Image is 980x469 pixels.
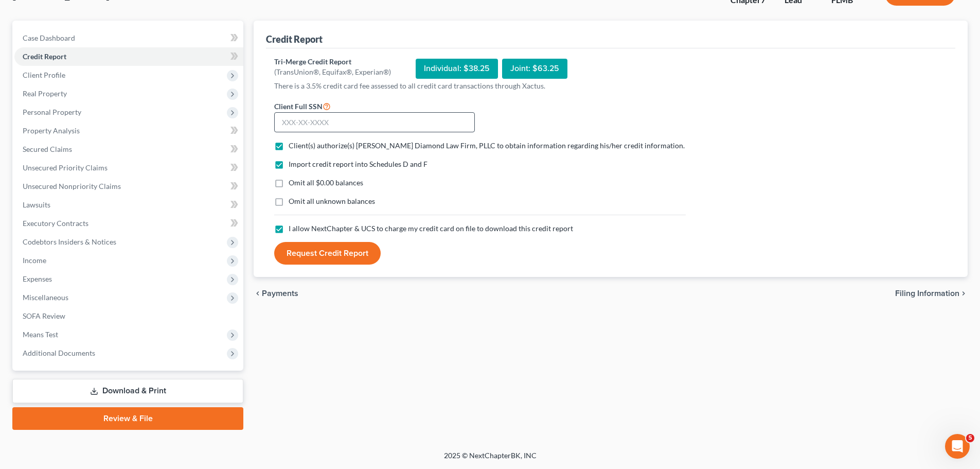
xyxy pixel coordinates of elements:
p: There is a 3.5% credit card fee assessed to all credit card transactions through Xactus. [274,81,686,91]
span: Client Profile [23,71,65,79]
span: Property Analysis [23,126,80,135]
span: Filing Information [895,289,959,298]
span: Unsecured Nonpriority Claims [23,182,121,190]
input: XXX-XX-XXXX [274,112,475,133]
span: Omit all $0.00 balances [289,178,363,187]
span: Real Property [23,89,67,98]
a: Lawsuits [14,196,243,214]
div: 2025 © NextChapterBK, INC [197,450,783,469]
span: Omit all unknown balances [289,197,375,205]
span: Income [23,256,46,265]
button: Request Credit Report [274,242,381,265]
span: I allow NextChapter & UCS to charge my credit card on file to download this credit report [289,224,573,233]
iframe: Intercom live chat [945,434,970,459]
span: Lawsuits [23,200,50,209]
span: Means Test [23,330,58,339]
div: (TransUnion®, Equifax®, Experian®) [274,67,391,77]
a: Review & File [12,407,243,430]
span: Client(s) authorize(s) [PERSON_NAME] Diamond Law Firm, PLLC to obtain information regarding his/h... [289,141,685,150]
span: Payments [262,289,298,298]
span: Miscellaneous [23,293,68,302]
span: Credit Report [23,52,66,61]
a: Credit Report [14,47,243,66]
div: Joint: $63.25 [502,59,567,79]
a: Executory Contracts [14,214,243,233]
span: 5 [966,434,974,442]
span: Case Dashboard [23,33,75,42]
a: Case Dashboard [14,29,243,47]
span: Client Full SSN [274,102,323,111]
a: Unsecured Nonpriority Claims [14,177,243,196]
span: Executory Contracts [23,219,88,228]
span: Import credit report into Schedules D and F [289,160,427,168]
span: Unsecured Priority Claims [23,163,108,172]
span: Secured Claims [23,145,72,153]
span: Expenses [23,274,52,283]
a: Unsecured Priority Claims [14,159,243,177]
span: Codebtors Insiders & Notices [23,237,116,246]
a: Property Analysis [14,121,243,140]
i: chevron_right [959,289,968,298]
a: Secured Claims [14,140,243,159]
div: Individual: $38.25 [416,59,498,79]
span: SOFA Review [23,311,65,320]
button: chevron_left Payments [254,289,298,298]
div: Credit Report [266,33,323,45]
button: Filing Information chevron_right [895,289,968,298]
a: SOFA Review [14,307,243,325]
span: Personal Property [23,108,81,116]
div: Tri-Merge Credit Report [274,57,391,67]
span: Additional Documents [23,349,95,357]
i: chevron_left [254,289,262,298]
a: Download & Print [12,379,243,403]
